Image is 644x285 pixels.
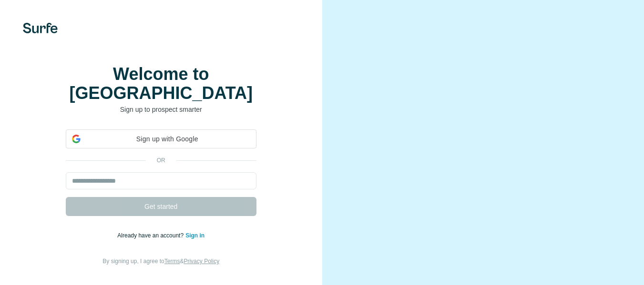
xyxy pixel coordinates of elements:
[164,258,180,265] a: Terms
[84,134,250,144] span: Sign up with Google
[102,258,219,265] span: By signing up, I agree to &
[146,156,176,165] p: or
[184,258,219,265] a: Privacy Policy
[66,65,256,103] h1: Welcome to [GEOGRAPHIC_DATA]
[23,23,58,33] img: Surfe's logo
[66,105,256,114] p: Sign up to prospect smarter
[185,232,204,239] a: Sign in
[66,129,256,148] div: Sign up with Google
[117,232,185,239] span: Already have an account?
